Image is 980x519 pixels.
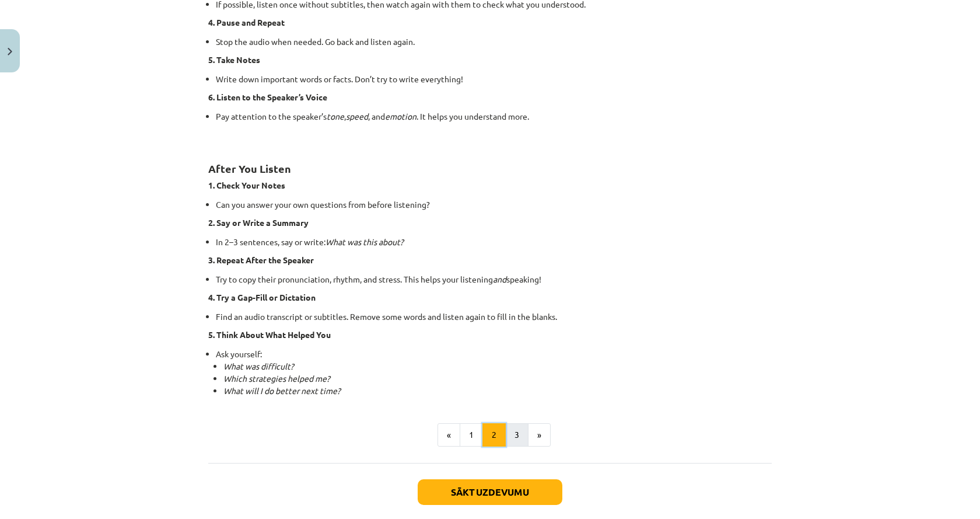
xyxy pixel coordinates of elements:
[216,348,772,397] li: Ask yourself:
[208,329,331,340] b: 5. Think About What Helped You
[385,111,416,121] i: emotion
[216,73,772,85] li: Write down important words or facts. Don’t try to write everything!
[216,198,772,211] li: Can you answer your own questions from before listening?
[216,273,772,285] li: Try to copy their pronunciation, rhythm, and stress. This helps your listening speaking!
[325,236,404,247] i: What was this about?
[223,385,341,396] i: What will I do better next time?
[346,111,368,121] i: speed
[528,423,551,447] button: »
[505,423,528,447] button: 3
[327,111,344,121] i: tone
[216,36,772,48] li: Stop the audio when needed. Go back and listen again.
[208,54,260,65] b: 5. Take Notes
[418,479,562,505] button: Sākt uzdevumu
[216,236,772,248] li: In 2–3 sentences, say or write:
[208,255,314,265] b: 3. Repeat After the Speaker
[493,274,506,284] i: and
[208,423,772,447] nav: Page navigation example
[208,217,309,228] b: 2. Say or Write a Summary
[223,373,330,384] i: Which strategies helped me?
[482,423,506,447] button: 2
[223,361,294,371] i: What was difficult?
[8,48,12,55] img: icon-close-lesson-0947bae3869378f0d4975bcd49f059093ad1ed9edebbc8119c70593378902aed.svg
[208,292,316,302] b: 4. Try a Gap-Fill or Dictation
[437,423,460,447] button: «
[208,92,327,102] b: 6. Listen to the Speaker’s Voice
[208,162,291,175] strong: After You Listen
[460,423,483,447] button: 1
[208,180,285,190] b: 1. Check Your Notes
[216,311,772,323] li: Find an audio transcript or subtitles. Remove some words and listen again to fill in the blanks.
[216,110,772,123] li: Pay attention to the speaker’s , , and . It helps you understand more.
[208,17,285,27] b: 4. Pause and Repeat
